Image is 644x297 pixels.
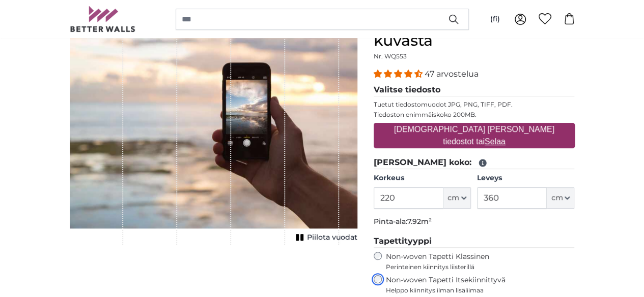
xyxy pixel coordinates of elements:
[485,137,506,146] u: Selaa
[374,69,425,79] span: 4.38 stars
[443,187,471,209] button: cm
[447,193,459,203] span: cm
[425,69,479,79] span: 47 arvostelua
[70,6,136,32] img: Betterwalls
[386,252,575,271] label: Non-woven Tapetti Klassinen
[547,187,574,209] button: cm
[374,52,407,60] span: Nr. WQ553
[407,217,432,226] span: 7.92m²
[482,10,508,28] button: (fi)
[477,173,574,183] label: Leveys
[374,119,575,152] label: [DEMOGRAPHIC_DATA] [PERSON_NAME] tiedostot tai
[374,156,575,169] legend: [PERSON_NAME] koko:
[551,193,563,203] span: cm
[386,275,575,294] label: Non-woven Tapetti Itsekiinnittyvä
[386,286,575,294] span: Helppo kiinnitys ilman lisäliimaa
[70,13,357,245] div: 1 of 1
[386,263,575,271] span: Perinteinen kiinnitys liisterillä
[374,235,575,248] legend: Tapettityyppi
[374,217,575,227] p: Pinta-ala:
[374,101,575,109] p: Tuetut tiedostomuodot JPG, PNG, TIFF, PDF.
[374,84,575,96] legend: Valitse tiedosto
[374,111,575,119] p: Tiedoston enimmäiskoko 200MB.
[374,173,471,183] label: Korkeus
